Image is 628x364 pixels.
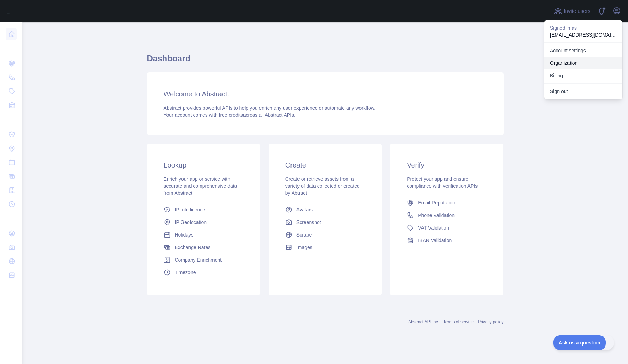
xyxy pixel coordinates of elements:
[296,219,321,226] span: Screenshot
[418,212,455,219] span: Phone Validation
[544,57,622,69] a: Organization
[219,112,243,118] span: free credits
[282,241,368,254] a: Images
[161,254,246,266] a: Company Enrichment
[404,222,489,234] a: VAT Validation
[147,53,504,70] h1: Dashboard
[6,212,17,226] div: ...
[418,199,455,206] span: Email Reputation
[161,241,246,254] a: Exchange Rates
[552,6,592,17] button: Invite users
[175,244,211,251] span: Exchange Rates
[161,266,246,279] a: Timezone
[407,176,478,189] span: Protect your app and ensure compliance with verification APIs
[550,31,617,38] p: [EMAIL_ADDRESS][DOMAIN_NAME]
[164,176,237,196] span: Enrich your app or service with accurate and comprehensive data from Abstract
[404,209,489,222] a: Phone Validation
[443,319,474,324] a: Terms of service
[6,42,17,56] div: ...
[408,319,439,324] a: Abstract API Inc.
[164,160,243,170] h3: Lookup
[282,229,368,241] a: Scrape
[164,105,376,111] span: Abstract provides powerful APIs to help you enrich any user experience or automate any workflow.
[404,196,489,209] a: Email Reputation
[282,203,368,216] a: Avatars
[161,216,246,229] a: IP Geolocation
[285,176,360,196] span: Create or retrieve assets from a variety of data collected or created by Abtract
[175,256,222,263] span: Company Enrichment
[544,44,622,57] a: Account settings
[175,219,207,226] span: IP Geolocation
[296,244,312,251] span: Images
[407,160,487,170] h3: Verify
[296,206,313,213] span: Avatars
[164,89,487,99] h3: Welcome to Abstract.
[161,203,246,216] a: IP Intelligence
[418,237,452,244] span: IBAN Validation
[164,112,295,118] span: Your account comes with across all Abstract APIs.
[564,7,590,15] span: Invite users
[6,113,17,127] div: ...
[282,216,368,229] a: Screenshot
[175,231,194,238] span: Holidays
[553,335,614,350] iframe: Toggle Customer Support
[175,269,196,276] span: Timezone
[544,69,622,82] button: Billing
[544,85,622,98] button: Sign out
[161,229,246,241] a: Holidays
[296,231,312,238] span: Scrape
[285,160,365,170] h3: Create
[478,319,503,324] a: Privacy policy
[175,206,206,213] span: IP Intelligence
[418,224,449,231] span: VAT Validation
[404,234,489,247] a: IBAN Validation
[550,24,617,31] p: Signed in as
